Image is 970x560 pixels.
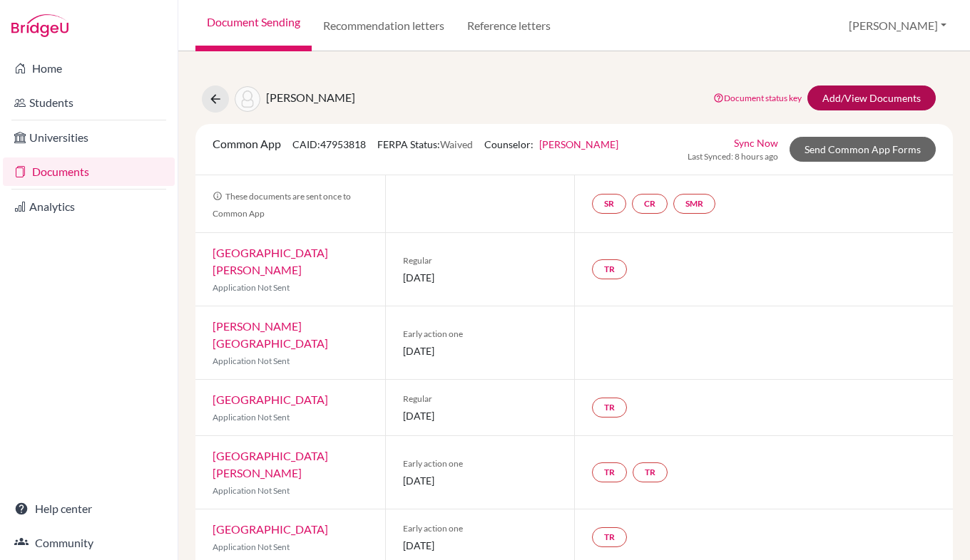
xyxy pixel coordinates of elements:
[213,191,351,219] span: These documents are sent once to Common App
[440,138,473,150] span: Waived
[688,150,778,163] span: Last Synced: 8 hours ago
[403,538,558,553] span: [DATE]
[403,270,558,285] span: [DATE]
[213,485,290,496] span: Application Not Sent
[592,259,627,279] a: TR
[3,54,175,83] a: Home
[403,328,558,341] span: Early action one
[377,138,473,150] span: FERPA Status:
[539,138,618,150] a: [PERSON_NAME]
[633,462,668,482] a: TR
[403,522,558,535] span: Early action one
[734,135,778,150] a: Sync Now
[213,412,290,422] span: Application Not Sent
[592,194,626,214] a: SR
[592,398,627,418] a: TR
[790,137,936,162] a: Send Common App Forms
[3,123,175,152] a: Universities
[213,356,290,366] span: Application Not Sent
[213,393,328,406] a: [GEOGRAPHIC_DATA]
[213,246,328,276] a: [GEOGRAPHIC_DATA][PERSON_NAME]
[592,462,627,482] a: TR
[807,85,936,110] a: Add/View Documents
[213,449,328,479] a: [GEOGRAPHIC_DATA][PERSON_NAME]
[213,522,328,536] a: [GEOGRAPHIC_DATA]
[3,529,175,557] a: Community
[484,138,618,150] span: Counselor:
[3,192,175,221] a: Analytics
[403,254,558,267] span: Regular
[213,137,281,150] span: Common App
[403,473,558,488] span: [DATE]
[213,541,290,552] span: Application Not Sent
[213,319,328,350] a: [PERSON_NAME][GEOGRAPHIC_DATA]
[3,494,175,523] a: Help center
[592,527,627,547] a: TR
[673,194,715,214] a: SMR
[3,88,175,117] a: Students
[403,343,558,358] span: [DATE]
[266,90,355,104] span: [PERSON_NAME]
[403,457,558,470] span: Early action one
[403,408,558,423] span: [DATE]
[403,393,558,405] span: Regular
[713,93,802,103] a: Document status key
[842,12,953,39] button: [PERSON_NAME]
[11,14,68,37] img: Bridge-U
[292,138,366,150] span: CAID: 47953818
[213,282,290,293] span: Application Not Sent
[3,157,175,186] a: Documents
[632,194,668,214] a: CR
